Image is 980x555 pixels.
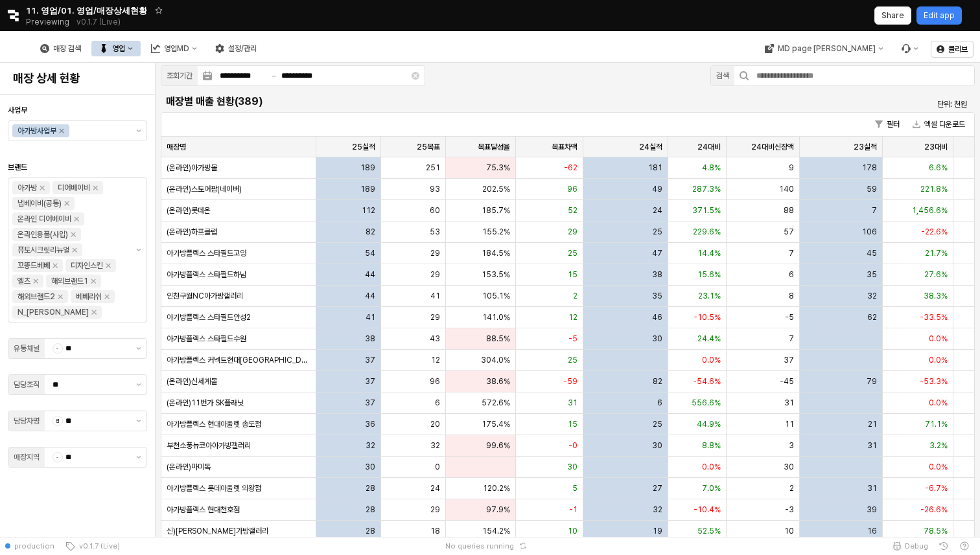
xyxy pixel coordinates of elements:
[360,184,375,194] span: 189
[167,376,217,387] span: (온라인)신세계몰
[104,294,110,299] div: Remove 베베리쉬
[17,124,56,137] div: 아가방사업부
[167,184,242,194] span: (온라인)스토어팜(네이버)
[867,440,877,451] span: 31
[17,197,62,210] div: 냅베이비(공통)
[167,142,186,152] span: 매장명
[568,269,577,280] span: 15
[430,312,440,323] span: 29
[167,440,251,451] span: 부천소풍뉴코아아가방갤러리
[365,355,375,365] span: 37
[486,376,510,387] span: 38.6%
[563,376,577,387] span: -59
[924,10,955,21] p: Edit app
[653,227,662,237] span: 25
[780,376,794,387] span: -45
[697,269,721,280] span: 15.6%
[697,526,721,536] span: 52.5%
[14,378,40,391] div: 담당조직
[702,483,721,493] span: 7.0%
[924,269,948,280] span: 27.6%
[435,462,440,472] span: 0
[698,291,721,301] span: 23.1%
[167,248,246,258] span: 아가방플렉스 스타필드고양
[167,462,211,472] span: (온라인)마미톡
[482,248,510,258] span: 184.5%
[567,462,577,472] span: 30
[53,44,81,53] div: 매장 검색
[862,227,877,237] span: 106
[365,376,375,387] span: 37
[784,355,794,365] span: 37
[854,142,877,152] span: 23실적
[91,41,141,56] button: 영업
[430,440,440,451] span: 32
[164,44,189,53] div: 영업MD
[920,184,948,194] span: 221.8%
[702,440,721,451] span: 8.8%
[430,334,440,344] span: 43
[912,205,948,216] span: 1,456.6%
[69,13,128,31] button: Releases and History
[486,440,510,451] span: 99.6%
[53,453,62,462] span: -
[53,416,62,425] span: 전
[702,355,721,365] span: 0.0%
[366,312,375,323] span: 41
[697,142,721,152] span: 24대비
[131,339,146,358] button: 제안 사항 표시
[167,269,246,280] span: 아가방플렉스 스타필드하남
[430,483,440,493] span: 24
[431,355,440,365] span: 12
[8,163,27,172] span: 브랜드
[167,205,211,216] span: (온라인)롯데온
[948,44,968,54] p: 클리브
[75,541,120,551] span: v0.1.7 (Live)
[697,248,721,258] span: 14.4%
[482,227,510,237] span: 155.2%
[568,440,577,451] span: -0
[702,163,721,173] span: 4.8%
[929,398,948,408] span: 0.0%
[152,4,165,17] button: Add app to favorites
[924,291,948,301] span: 38.3%
[167,526,268,536] span: 신)[PERSON_NAME]가방갤러리
[91,310,97,315] div: Remove N_이야이야오
[366,440,375,451] span: 32
[552,142,577,152] span: 목표차액
[17,306,89,319] div: N_[PERSON_NAME]
[929,355,948,365] span: 0.0%
[870,117,905,132] button: 필터
[652,248,662,258] span: 47
[784,462,794,472] span: 30
[573,291,577,301] span: 2
[365,398,375,408] span: 37
[568,419,577,429] span: 15
[430,504,440,515] span: 29
[32,41,89,56] div: 매장 검색
[486,163,510,173] span: 75.3%
[653,483,662,493] span: 27
[131,178,146,322] button: 제안 사항 표시
[868,419,877,429] span: 21
[568,398,577,408] span: 31
[17,290,55,303] div: 해외브랜드2
[430,376,440,387] span: 96
[481,355,510,365] span: 304.0%
[478,142,510,152] span: 목표달성율
[17,181,37,194] div: 아가방
[14,541,54,551] span: production
[51,275,88,288] div: 해외브랜드1
[929,334,948,344] span: 0.0%
[789,440,794,451] span: 3
[74,216,79,221] div: Remove 온라인 디어베이비
[482,526,510,536] span: 154.2%
[929,163,948,173] span: 6.6%
[365,269,375,280] span: 44
[486,504,510,515] span: 97.9%
[58,294,63,299] div: Remove 해외브랜드2
[228,44,257,53] div: 설정/관리
[907,117,970,132] button: 엑셀 다운로드
[64,201,69,206] div: Remove 냅베이비(공통)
